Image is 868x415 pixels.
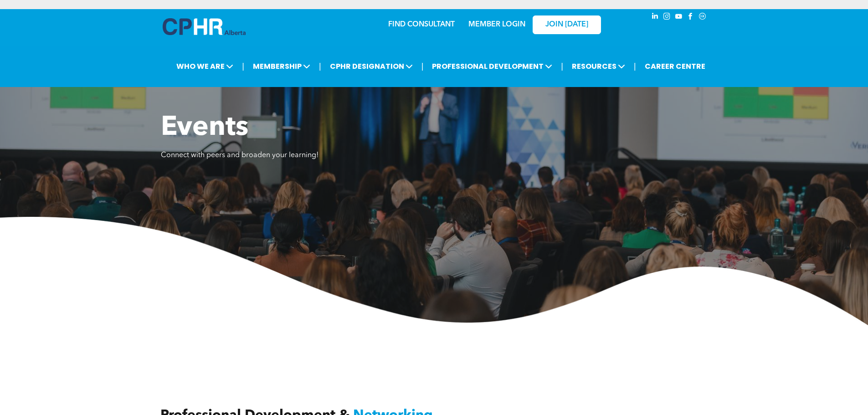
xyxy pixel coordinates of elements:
[429,58,555,75] span: PROFESSIONAL DEVELOPMENT
[674,11,684,24] a: youtube
[242,57,244,76] li: |
[698,11,708,24] a: Social network
[662,11,672,24] a: instagram
[650,11,660,24] a: linkedin
[163,18,246,35] img: A blue and white logo for cp alberta
[250,58,313,75] span: MEMBERSHIP
[327,58,416,75] span: CPHR DESIGNATION
[319,57,321,76] li: |
[561,57,563,76] li: |
[686,11,696,24] a: facebook
[533,15,601,34] a: JOIN [DATE]
[388,21,455,28] a: FIND CONSULTANT
[421,57,424,76] li: |
[468,21,525,28] a: MEMBER LOGIN
[634,57,636,76] li: |
[174,58,236,75] span: WHO WE ARE
[161,114,248,142] span: Events
[569,58,628,75] span: RESOURCES
[642,58,708,75] a: CAREER CENTRE
[161,152,318,159] span: Connect with peers and broaden your learning!
[545,20,588,29] span: JOIN [DATE]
